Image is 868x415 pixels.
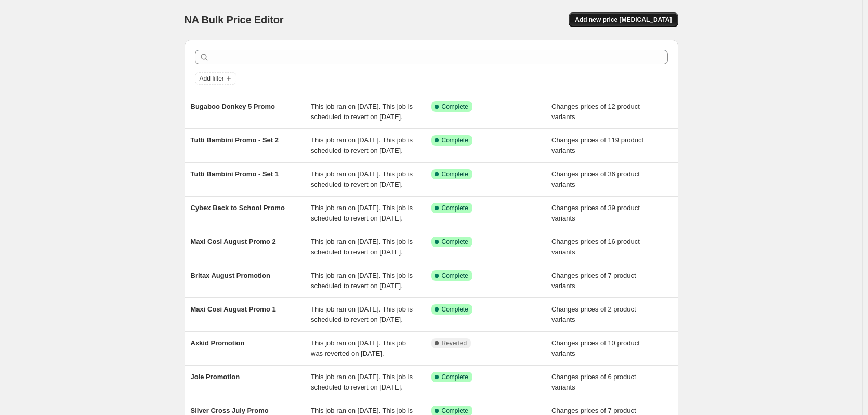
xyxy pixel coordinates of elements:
[551,136,643,154] span: Changes prices of 119 product variants
[311,238,413,256] span: This job ran on [DATE]. This job is scheduled to revert on [DATE].
[442,204,468,212] span: Complete
[191,102,275,110] span: Bugaboo Donkey 5 Promo
[311,204,413,222] span: This job ran on [DATE]. This job is scheduled to revert on [DATE].
[191,238,276,245] span: Maxi Cosi August Promo 2
[191,271,270,279] span: Britax August Promotion
[185,14,284,25] span: NA Bulk Price Editor
[442,373,468,381] span: Complete
[191,170,279,178] span: Tutti Bambini Promo - Set 1
[311,373,413,391] span: This job ran on [DATE]. This job is scheduled to revert on [DATE].
[442,136,468,145] span: Complete
[551,339,640,357] span: Changes prices of 10 product variants
[200,74,224,83] span: Add filter
[551,373,636,391] span: Changes prices of 6 product variants
[442,271,468,280] span: Complete
[551,102,640,121] span: Changes prices of 12 product variants
[551,170,640,188] span: Changes prices of 36 product variants
[191,339,245,347] span: Axkid Promotion
[442,407,468,415] span: Complete
[191,373,240,381] span: Joie Promotion
[311,136,413,154] span: This job ran on [DATE]. This job is scheduled to revert on [DATE].
[551,271,636,290] span: Changes prices of 7 product variants
[551,204,640,222] span: Changes prices of 39 product variants
[311,305,413,323] span: This job ran on [DATE]. This job is scheduled to revert on [DATE].
[442,170,468,178] span: Complete
[551,238,640,256] span: Changes prices of 16 product variants
[442,305,468,314] span: Complete
[442,339,467,347] span: Reverted
[551,305,636,323] span: Changes prices of 2 product variants
[311,170,413,188] span: This job ran on [DATE]. This job is scheduled to revert on [DATE].
[311,102,413,121] span: This job ran on [DATE]. This job is scheduled to revert on [DATE].
[311,271,413,290] span: This job ran on [DATE]. This job is scheduled to revert on [DATE].
[191,136,279,144] span: Tutti Bambini Promo - Set 2
[311,339,406,357] span: This job ran on [DATE]. This job was reverted on [DATE].
[191,305,276,313] span: Maxi Cosi August Promo 1
[191,204,285,212] span: Cybex Back to School Promo
[195,72,236,85] button: Add filter
[442,102,468,111] span: Complete
[442,238,468,246] span: Complete
[569,12,678,27] button: Add new price [MEDICAL_DATA]
[191,407,269,414] span: Silver Cross July Promo
[575,16,672,24] span: Add new price [MEDICAL_DATA]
